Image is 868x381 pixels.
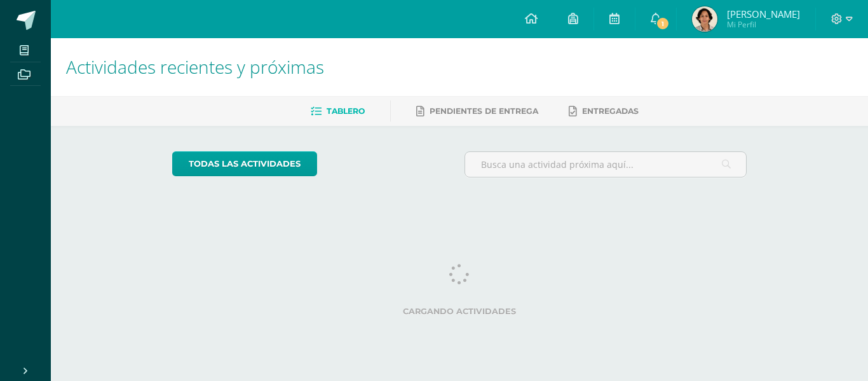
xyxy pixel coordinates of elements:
[327,106,365,116] span: Tablero
[465,152,747,177] input: Busca una actividad próxima aquí...
[727,19,800,30] span: Mi Perfil
[727,8,800,20] span: [PERSON_NAME]
[172,151,317,176] a: todas las Actividades
[569,101,639,121] a: Entregadas
[692,6,717,32] img: 84c4a7923b0c036d246bba4ed201b3fa.png
[66,55,324,79] span: Actividades recientes y próximas
[311,101,365,121] a: Tablero
[430,106,538,116] span: Pendientes de entrega
[416,101,538,121] a: Pendientes de entrega
[172,307,747,316] label: Cargando actividades
[582,106,639,116] span: Entregadas
[656,17,670,31] span: 1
